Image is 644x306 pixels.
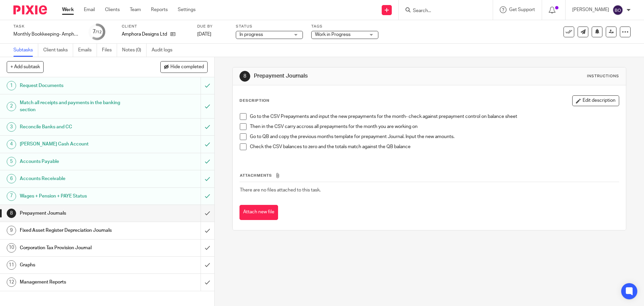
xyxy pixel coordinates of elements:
[160,61,208,73] button: Hide completed
[20,174,136,184] h1: Accounts Receivable
[130,6,141,13] a: Team
[250,123,619,130] p: Then in the CSV carry accross all prepayments for the month you are working on
[20,191,136,201] h1: Wages + Pension + PAYE Status
[509,7,535,12] span: Get Support
[152,44,177,57] a: Audit logs
[122,44,147,57] a: Notes (0)
[20,243,136,253] h1: Corporation Tax Provision Journal
[20,260,136,270] h1: Graphs
[122,24,189,29] label: Client
[43,44,73,57] a: Client tasks
[572,95,619,106] button: Edit description
[20,208,136,218] h1: Prepayment Journals
[240,188,321,192] span: There are no files attached to this task.
[7,81,16,90] div: 1
[239,71,250,82] div: 8
[315,32,351,37] span: Work in Progress
[20,139,136,149] h1: [PERSON_NAME] Cash Account
[178,6,196,13] a: Settings
[7,140,16,149] div: 4
[13,31,80,38] div: Monthly Bookkeeping- Amphora
[170,64,204,70] span: Hide completed
[7,191,16,201] div: 7
[102,44,117,57] a: Files
[84,6,95,13] a: Email
[412,8,473,14] input: Search
[20,277,136,287] h1: Management Reports
[7,102,16,111] div: 2
[20,122,136,132] h1: Reconcile Banks and CC
[7,157,16,166] div: 5
[7,209,16,218] div: 8
[250,133,619,140] p: Go to QB and copy the previous months template for prepayment Journal. Input the new amounts.
[572,6,609,13] p: [PERSON_NAME]
[151,6,168,13] a: Reports
[13,44,38,57] a: Subtasks
[236,24,303,29] label: Status
[96,30,102,34] small: /12
[240,174,272,177] span: Attachments
[13,5,47,14] img: Pixie
[20,81,136,91] h1: Request Documents
[250,113,619,120] p: Go to the CSV Prepayments and input the new prepayments for the month- check against prepayment c...
[122,31,167,38] p: Amphora Designs Ltd
[197,32,211,37] span: [DATE]
[7,260,16,270] div: 11
[7,226,16,235] div: 9
[250,143,619,150] p: Check the CSV balances to zero and the totals match against the QB balance
[239,32,263,37] span: In progress
[7,277,16,287] div: 12
[62,6,74,13] a: Work
[239,98,269,103] p: Description
[7,243,16,253] div: 10
[612,5,623,15] img: svg%3E
[239,205,278,220] button: Attach new file
[197,24,227,29] label: Due by
[93,28,102,36] div: 7
[7,61,44,73] button: + Add subtask
[20,225,136,235] h1: Fixed Asset Register Depreciation Journals
[20,157,136,167] h1: Accounts Payable
[587,74,619,79] div: Instructions
[311,24,378,29] label: Tags
[13,24,80,29] label: Task
[20,98,136,115] h1: Match all receipts and payments in the banking section
[7,122,16,132] div: 3
[105,6,120,13] a: Clients
[254,73,444,80] h1: Prepayment Journals
[7,174,16,183] div: 6
[78,44,97,57] a: Emails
